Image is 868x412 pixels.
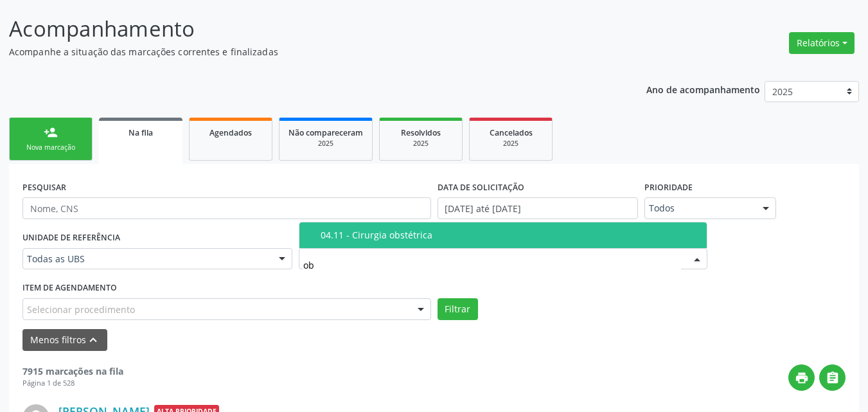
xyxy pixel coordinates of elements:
p: Acompanhe a situação das marcações correntes e finalizadas [9,45,604,58]
div: person_add [44,125,58,139]
label: DATA DE SOLICITAÇÃO [438,177,524,197]
button:  [819,364,846,391]
button: Filtrar [438,298,478,320]
label: Prioridade [644,177,693,197]
div: Página 1 de 528 [22,378,123,389]
i:  [826,371,840,385]
button: print [788,364,815,391]
span: Todas as UBS [27,253,266,265]
button: Menos filtroskeyboard_arrow_up [22,329,107,352]
span: Agendados [209,127,252,138]
input: Selecione um grupo ou subgrupo [303,253,681,278]
div: Nova marcação [19,143,83,152]
div: 2025 [288,139,363,148]
p: Acompanhamento [9,13,604,45]
p: Ano de acompanhamento [646,81,760,97]
input: Nome, CNS [22,197,431,219]
span: Não compareceram [288,127,363,138]
div: 2025 [389,139,453,148]
label: Item de agendamento [22,278,117,298]
span: Selecionar procedimento [27,303,135,316]
i: keyboard_arrow_up [86,333,100,347]
span: Resolvidos [401,127,441,138]
span: Na fila [128,127,153,138]
i: print [795,371,809,385]
strong: 7915 marcações na fila [22,365,123,377]
div: 2025 [479,139,543,148]
span: Cancelados [490,127,533,138]
button: Relatórios [789,32,855,54]
div: 04.11 - Cirurgia obstétrica [321,230,699,240]
span: Todos [649,202,750,215]
label: PESQUISAR [22,177,66,197]
input: Selecione um intervalo [438,197,639,219]
label: UNIDADE DE REFERÊNCIA [22,228,120,248]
